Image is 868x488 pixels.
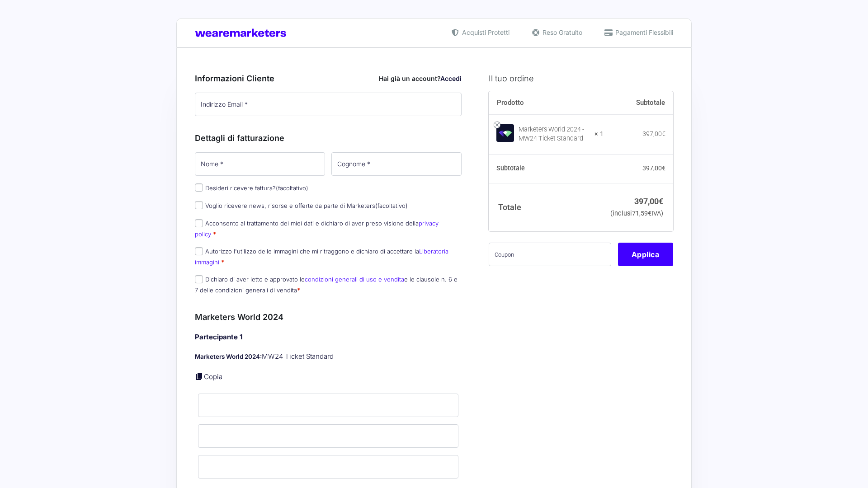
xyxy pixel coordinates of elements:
input: Acconsento al trattamento dei miei dati e dichiaro di aver preso visione dellaprivacy policy [195,219,203,227]
span: € [659,197,663,206]
h3: Il tuo ordine [489,72,673,84]
button: Applica [618,243,673,266]
span: (facoltativo) [375,202,408,209]
span: € [662,164,665,172]
a: condizioni generali di uso e vendita [305,276,404,283]
small: (inclusi IVA) [610,210,663,217]
label: Voglio ricevere news, risorse e offerte da parte di Marketers [195,202,408,209]
h3: Dettagli di fatturazione [195,132,462,144]
label: Acconsento al trattamento dei miei dati e dichiaro di aver preso visione della [195,220,439,237]
img: Marketers World 2024 - MW24 Ticket Standard [496,124,514,142]
span: (facoltativo) [276,184,308,192]
input: Dichiaro di aver letto e approvato lecondizioni generali di uso e venditae le clausole n. 6 e 7 d... [195,275,203,283]
span: Pagamenti Flessibili [613,28,673,37]
input: Desideri ricevere fattura?(facoltativo) [195,183,203,192]
div: Marketers World 2024 - MW24 Ticket Standard [519,125,589,143]
bdi: 397,00 [634,197,663,206]
input: Indirizzo Email * [195,93,462,116]
strong: × 1 [594,130,604,139]
span: Reso Gratuito [540,28,582,37]
input: Coupon [489,243,611,266]
label: Dichiaro di aver letto e approvato le e le clausole n. 6 e 7 delle condizioni generali di vendita [195,276,458,293]
p: MW24 Ticket Standard [195,352,462,362]
label: Autorizzo l'utilizzo delle immagini che mi ritraggono e dichiaro di accettare la [195,248,448,265]
input: Nome * [195,152,325,176]
h3: Informazioni Cliente [195,72,462,84]
input: Cognome * [331,152,462,176]
h4: Partecipante 1 [195,332,462,343]
label: Desideri ricevere fattura? [195,184,308,192]
bdi: 397,00 [642,164,665,172]
a: Copia i dettagli dell'acquirente [195,372,204,381]
span: 71,59 [632,210,651,217]
span: € [648,210,651,217]
a: Liberatoria immagini [195,248,448,265]
h3: Marketers World 2024 [195,311,462,323]
a: Copia [204,372,222,381]
th: Prodotto [489,91,604,115]
a: privacy policy [195,220,439,237]
div: Hai già un account? [379,74,462,83]
span: Acquisti Protetti [460,28,509,37]
span: € [662,130,665,137]
input: Voglio ricevere news, risorse e offerte da parte di Marketers(facoltativo) [195,201,203,209]
th: Subtotale [604,91,673,115]
th: Totale [489,183,604,231]
bdi: 397,00 [642,130,665,137]
strong: Marketers World 2024: [195,353,262,360]
a: Accedi [440,75,462,82]
th: Subtotale [489,155,604,183]
input: Autorizzo l'utilizzo delle immagini che mi ritraggono e dichiaro di accettare laLiberatoria immagini [195,247,203,255]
